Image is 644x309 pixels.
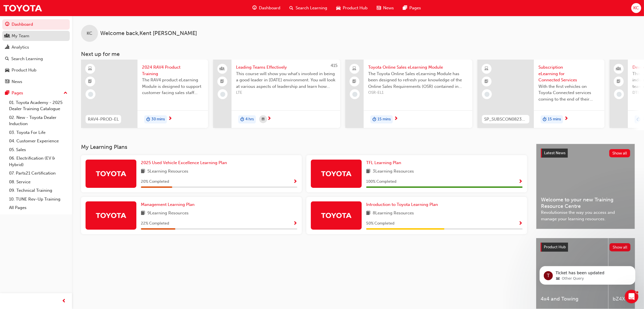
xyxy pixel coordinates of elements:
[7,154,70,169] a: 06. Electrification (EV & Hybrid)
[541,197,630,209] span: Welcome to your new Training Resource Centre
[518,220,523,227] button: Show Progress
[7,113,70,128] a: 02. New - Toyota Dealer Induction
[484,116,527,123] span: SP_SUBSCON0823_EL
[352,92,357,97] span: learningRecordVerb_NONE-icon
[5,34,9,39] span: people-icon
[88,78,92,85] span: booktick-icon
[617,78,621,85] span: booktick-icon
[141,210,145,217] span: book-icon
[409,5,421,11] span: Pages
[332,2,372,14] a: car-iconProduct Hub
[7,145,70,154] a: 05. Sales
[147,210,189,217] span: 9 Learning Resources
[2,88,70,98] button: Pages
[536,144,635,229] a: Latest NewsShow allWelcome to your new Training Resource CentreRevolutionise the way you access a...
[7,128,70,137] a: 03. Toyota For Life
[221,78,224,85] span: booktick-icon
[5,68,9,73] span: car-icon
[564,116,568,121] span: next-icon
[5,45,9,50] span: chart-icon
[617,92,622,97] span: learningRecordVerb_NONE-icon
[7,98,70,113] a: 01. Toyota Academy - 2025 Dealer Training Catalogue
[12,90,23,96] div: Pages
[373,168,414,175] span: 3 Learning Resources
[633,5,639,11] span: KC
[147,168,188,175] span: 5 Learning Resources
[100,30,197,37] span: Welcome back , Kent [PERSON_NAME]
[141,179,169,185] span: 20 % Completed
[12,79,22,85] div: News
[394,116,398,121] span: next-icon
[544,151,566,155] span: Latest News
[2,18,70,88] button: DashboardMy TeamAnalyticsSearch LearningProduct HubNews
[377,116,391,123] span: 15 mins
[366,220,394,227] span: 50 % Completed
[2,54,70,64] a: Search Learning
[403,5,407,12] span: pages-icon
[7,195,70,204] a: 10. TUNE Rev-Up Training
[62,298,66,305] span: prev-icon
[81,144,527,150] h3: My Learning Plans
[541,243,630,252] a: Product HubShow all
[141,202,195,207] span: Management Learning Plan
[12,33,29,39] div: My Team
[293,221,297,226] span: Show Progress
[3,2,42,14] img: Trak
[146,116,150,123] span: duration-icon
[372,2,398,14] a: news-iconNews
[366,201,440,208] a: Introduction to Toyota Learning Plan
[610,243,631,251] button: Show all
[296,5,327,11] span: Search Learning
[236,71,336,90] span: This course will show you what's involved in being a good leader in [DATE] environment. You will ...
[12,67,36,73] div: Product Hub
[151,116,165,123] span: 30 mins
[541,149,630,158] a: Latest NewsShow all
[485,65,489,73] span: learningResourceType_ELEARNING-icon
[2,31,70,41] a: My Team
[541,296,604,302] span: 4x4 and Towing
[631,3,641,13] button: KC
[252,5,257,12] span: guage-icon
[293,178,297,185] button: Show Progress
[477,60,604,128] a: SP_SUBSCON0823_ELSubscription eLearning for Connected ServicesWith the first vehicles on Toyota C...
[368,64,468,71] span: Toyota Online Sales eLearning Module
[321,169,352,179] img: Trak
[331,63,337,68] span: 415
[168,116,172,121] span: next-icon
[142,77,204,96] span: The RAV4 product eLearning Module is designed to support customer facing sales staff with introdu...
[2,19,70,30] a: Dashboard
[366,160,401,165] span: TFL Learning Plan
[240,116,244,123] span: duration-icon
[544,245,566,249] span: Product Hub
[7,169,70,178] a: 07. Parts21 Certification
[543,116,547,123] span: duration-icon
[88,65,92,73] span: learningResourceType_ELEARNING-icon
[5,56,9,62] span: search-icon
[7,137,70,145] a: 04. Customer Experience
[267,116,271,121] span: next-icon
[88,92,93,97] span: learningRecordVerb_NONE-icon
[142,64,204,77] span: 2024 RAV4 Product Training
[87,30,92,37] span: KC
[12,44,29,51] div: Analytics
[141,201,197,208] a: Management Learning Plan
[398,2,425,14] a: pages-iconPages
[368,71,468,90] span: The Toyota Online Sales eLearning Module has been designed to refresh your knowledge of the Onlin...
[637,116,641,123] span: duration-icon
[285,2,332,14] a: search-iconSearch Learning
[141,168,145,175] span: book-icon
[625,290,638,303] iframe: Intercom live chat
[617,65,621,73] span: people-icon
[383,5,394,11] span: News
[541,209,630,222] span: Revolutionise the way you access and manage your learning resources.
[372,116,376,123] span: duration-icon
[141,160,229,166] a: 2025 Used Vehicle Excellence Learning Plan
[548,116,561,123] span: 15 mins
[518,221,523,226] span: Show Progress
[289,5,293,12] span: search-icon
